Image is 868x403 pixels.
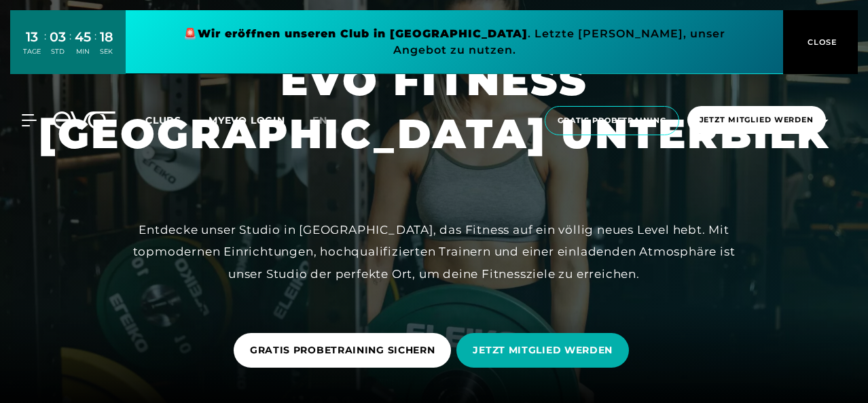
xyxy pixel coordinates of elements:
a: Gratis Probetraining [541,106,683,135]
div: MIN [75,47,91,56]
span: Jetzt Mitglied werden [700,114,814,126]
div: 13 [23,27,41,47]
span: JETZT MITGLIED WERDEN [473,343,613,357]
div: : [69,29,71,65]
a: Jetzt Mitglied werden [683,106,830,135]
a: JETZT MITGLIED WERDEN [456,323,634,378]
span: GRATIS PROBETRAINING SICHERN [250,343,435,357]
a: Clubs [145,113,209,126]
a: en [312,113,344,128]
div: 18 [100,27,113,47]
span: Clubs [145,114,181,126]
span: Gratis Probetraining [558,115,666,126]
span: CLOSE [804,36,837,48]
div: 03 [50,27,66,47]
a: GRATIS PROBETRAINING SICHERN [234,323,457,378]
div: STD [50,47,66,56]
div: TAGE [23,47,41,56]
div: Entdecke unser Studio in [GEOGRAPHIC_DATA], das Fitness auf ein völlig neues Level hebt. Mit topm... [128,219,740,285]
div: : [94,29,96,65]
div: 45 [75,27,91,47]
span: en [312,114,327,126]
div: : [44,29,46,65]
button: CLOSE [783,10,858,74]
div: SEK [100,47,113,56]
a: MYEVO LOGIN [209,114,285,126]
